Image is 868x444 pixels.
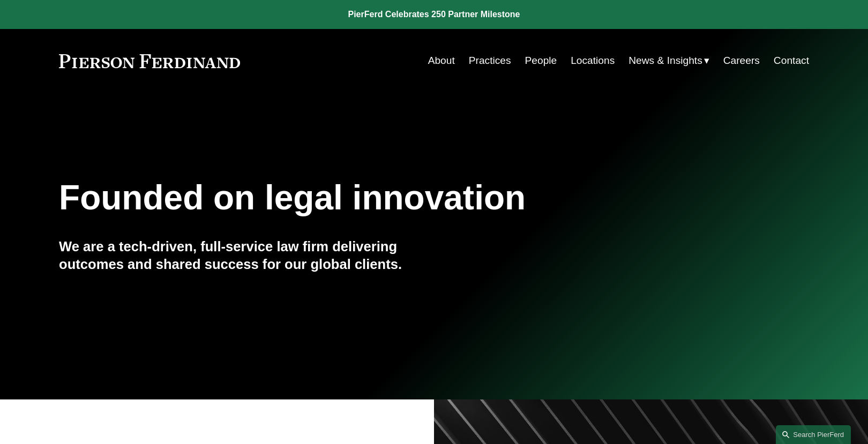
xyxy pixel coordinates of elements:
a: People [525,50,557,71]
a: Careers [723,50,760,71]
h4: We are a tech-driven, full-service law firm delivering outcomes and shared success for our global... [59,238,434,273]
h1: Founded on legal innovation [59,178,684,217]
a: folder dropdown [628,50,709,71]
a: Locations [571,50,615,71]
a: Contact [774,50,809,71]
a: Search this site [776,425,851,444]
a: About [428,50,455,71]
a: Practices [469,50,511,71]
span: News & Insights [628,52,702,70]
